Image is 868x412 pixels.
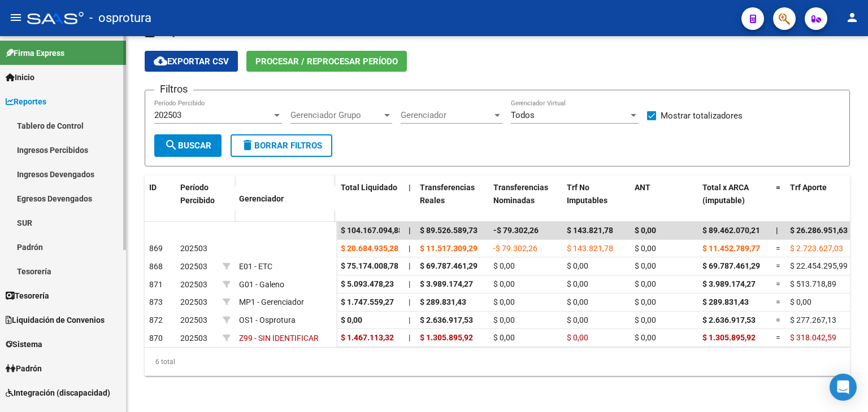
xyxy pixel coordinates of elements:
[409,183,411,192] span: |
[635,183,650,192] span: ANT
[635,244,656,253] span: $ 0,00
[336,176,404,225] datatable-header-cell: Total Liquidado
[790,315,836,325] span: $ 277.267,13
[420,333,473,342] span: $ 1.305.895,92
[341,244,398,253] span: $ 20.684.935,28
[239,334,319,343] span: Z99 - SIN IDENTIFICAR
[420,297,466,306] span: $ 289.831,43
[702,183,749,205] span: Total x ARCA (imputable)
[341,279,394,288] span: $ 5.093.478,23
[635,333,656,342] span: $ 0,00
[409,315,410,325] span: |
[790,333,836,342] span: $ 318.042,59
[6,71,34,84] span: Inicio
[6,362,42,375] span: Padrón
[239,280,284,289] span: G01 - Galeno
[235,187,336,211] datatable-header-cell: Gerenciador
[702,261,760,270] span: $ 69.787.461,29
[776,315,780,325] span: =
[630,176,698,225] datatable-header-cell: ANT
[341,297,394,306] span: $ 1.747.559,27
[180,297,207,306] span: 202503
[241,138,254,152] mat-icon: delete
[420,279,473,288] span: $ 3.989.174,27
[776,244,780,253] span: =
[635,297,656,306] span: $ 0,00
[493,183,548,205] span: Transferencias Nominadas
[154,110,181,120] span: 202503
[180,315,207,325] span: 202503
[493,244,537,253] span: -$ 79.302,26
[149,280,163,289] span: 871
[409,297,410,306] span: |
[567,279,588,288] span: $ 0,00
[341,333,394,342] span: $ 1.467.113,32
[420,261,478,270] span: $ 69.787.461,29
[702,244,760,253] span: $ 11.452.789,77
[702,297,749,306] span: $ 289.831,43
[567,226,613,235] span: $ 143.821,78
[239,297,304,306] span: MP1 - Gerenciador
[145,176,176,223] datatable-header-cell: ID
[702,315,756,325] span: $ 2.636.917,53
[567,183,607,205] span: Trf No Imputables
[154,56,229,67] span: Exportar CSV
[409,279,410,288] span: |
[790,244,843,253] span: $ 2.723.627,03
[164,141,211,151] span: Buscar
[409,226,411,235] span: |
[341,315,362,325] span: $ 0,00
[239,262,272,271] span: E01 - ETC
[239,194,284,203] span: Gerenciador
[255,56,398,67] span: Procesar / Reprocesar período
[420,244,478,253] span: $ 11.517.309,29
[567,297,588,306] span: $ 0,00
[661,109,743,122] span: Mostrar totalizadores
[785,176,853,225] datatable-header-cell: Trf Aporte
[635,279,656,288] span: $ 0,00
[420,315,473,325] span: $ 2.636.917,53
[567,244,613,253] span: $ 143.821,78
[493,333,515,342] span: $ 0,00
[6,290,49,302] span: Tesorería
[790,261,848,270] span: $ 22.454.295,99
[698,176,771,225] datatable-header-cell: Total x ARCA (imputable)
[420,183,475,205] span: Transferencias Reales
[154,134,222,157] button: Buscar
[420,226,478,235] span: $ 89.526.589,73
[790,183,827,192] span: Trf Aporte
[790,226,848,235] span: $ 26.286.951,63
[790,279,836,288] span: $ 513.718,89
[239,315,296,325] span: OS1 - Osprotura
[6,95,46,108] span: Reportes
[562,176,630,225] datatable-header-cell: Trf No Imputables
[493,226,539,235] span: -$ 79.302,26
[409,333,410,342] span: |
[635,315,656,325] span: $ 0,00
[180,262,207,271] span: 202503
[830,374,857,401] div: Open Intercom Messenger
[149,315,163,325] span: 872
[9,11,23,24] mat-icon: menu
[149,183,157,192] span: ID
[776,261,780,270] span: =
[149,297,163,306] span: 873
[776,333,780,342] span: =
[180,183,215,205] span: Período Percibido
[567,261,588,270] span: $ 0,00
[89,6,151,30] span: - osprotura
[180,244,207,253] span: 202503
[145,348,850,376] div: 6 total
[6,338,42,350] span: Sistema
[149,334,163,343] span: 870
[493,315,515,325] span: $ 0,00
[6,314,105,326] span: Liquidación de Convenios
[776,183,780,192] span: =
[6,47,64,59] span: Firma Express
[702,333,756,342] span: $ 1.305.895,92
[231,134,332,157] button: Borrar Filtros
[493,279,515,288] span: $ 0,00
[409,261,410,270] span: |
[702,226,760,235] span: $ 89.462.070,21
[493,261,515,270] span: $ 0,00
